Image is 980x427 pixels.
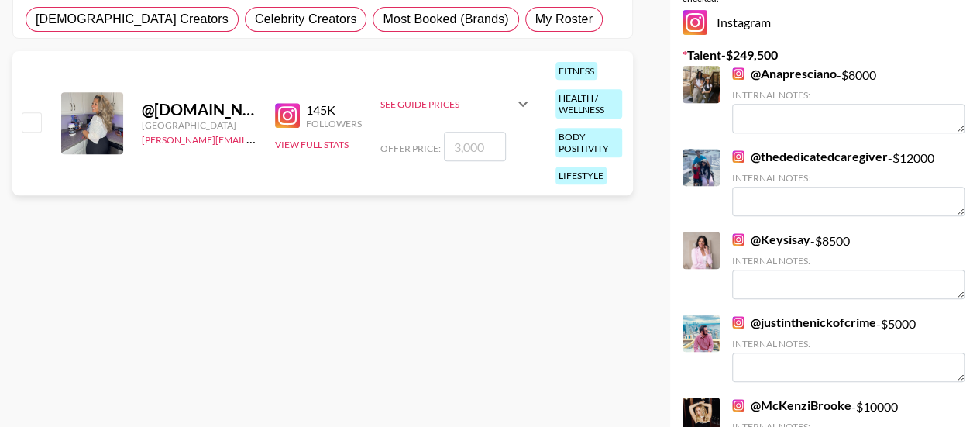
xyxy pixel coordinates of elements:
[535,10,593,29] span: My Roster
[732,66,837,81] a: @Anapresciano
[732,67,744,80] img: Instagram
[555,167,607,184] div: lifestyle
[683,10,707,35] img: Instagram
[732,150,744,163] img: Instagram
[255,10,357,29] span: Celebrity Creators
[306,118,362,129] div: Followers
[380,85,532,122] div: See Guide Prices
[732,149,965,216] div: - $ 12000
[732,316,744,329] img: Instagram
[732,233,744,246] img: Instagram
[306,102,362,118] div: 145K
[732,149,888,164] a: @thededicatedcaregiver
[683,10,968,35] div: Instagram
[444,132,506,161] input: 3,000
[142,131,371,146] a: [PERSON_NAME][EMAIL_ADDRESS][DOMAIN_NAME]
[380,98,514,110] div: See Guide Prices
[732,89,965,101] div: Internal Notes:
[555,62,597,80] div: fitness
[383,10,508,29] span: Most Booked (Brands)
[555,89,622,119] div: health / wellness
[732,338,965,350] div: Internal Notes:
[732,232,810,247] a: @Keysisay
[142,100,256,119] div: @ [DOMAIN_NAME]
[732,398,851,413] a: @McKenziBrooke
[142,119,256,131] div: [GEOGRAPHIC_DATA]
[732,66,965,133] div: - $ 8000
[732,255,965,267] div: Internal Notes:
[732,399,744,412] img: Instagram
[732,315,876,330] a: @justinthenickofcrime
[380,143,441,154] span: Offer Price:
[732,232,965,299] div: - $ 8500
[275,139,349,150] button: View Full Stats
[732,172,965,184] div: Internal Notes:
[555,128,622,157] div: body positivity
[36,10,229,29] span: [DEMOGRAPHIC_DATA] Creators
[732,315,965,382] div: - $ 5000
[275,103,300,128] img: Instagram
[683,47,968,63] label: Talent - $ 249,500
